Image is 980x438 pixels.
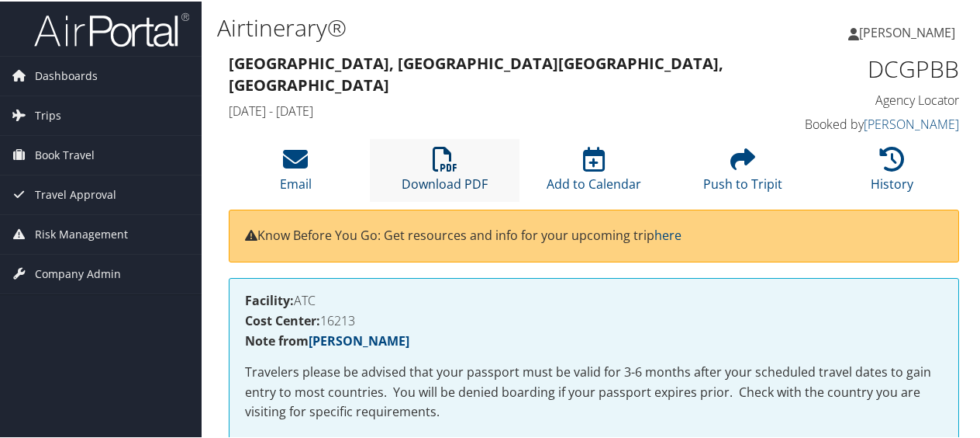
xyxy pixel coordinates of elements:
p: Know Before You Go: Get resources and info for your upcoming trip [245,224,943,245]
span: Company Admin [35,253,121,292]
a: History [871,154,913,191]
h4: 16213 [245,313,943,325]
a: Add to Calendar [547,154,641,191]
h4: ATC [245,293,943,305]
span: Dashboards [35,55,98,94]
p: Travelers please be advised that your passport must be valid for 3-6 months after your scheduled ... [245,361,943,421]
a: Download PDF [402,154,488,191]
strong: Facility: [245,290,294,308]
span: Risk Management [35,214,128,252]
strong: Cost Center: [245,311,320,328]
a: Email [280,154,312,191]
span: Trips [35,95,61,134]
a: [PERSON_NAME] [864,114,959,131]
a: Push to Tripit [703,154,782,191]
a: [PERSON_NAME] [309,331,409,348]
h1: Airtinerary® [217,10,719,43]
h4: Booked by [794,114,959,131]
h4: [DATE] - [DATE] [229,101,771,118]
strong: Note from [245,331,409,348]
strong: [GEOGRAPHIC_DATA], [GEOGRAPHIC_DATA] [GEOGRAPHIC_DATA], [GEOGRAPHIC_DATA] [229,51,723,94]
span: Book Travel [35,134,95,173]
img: airportal-logo.png [34,10,189,47]
h4: Agency Locator [794,90,959,107]
span: [PERSON_NAME] [859,23,955,40]
a: [PERSON_NAME] [848,8,971,54]
span: Travel Approval [35,174,116,213]
a: here [654,225,682,242]
h1: DCGPBB [794,51,959,84]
